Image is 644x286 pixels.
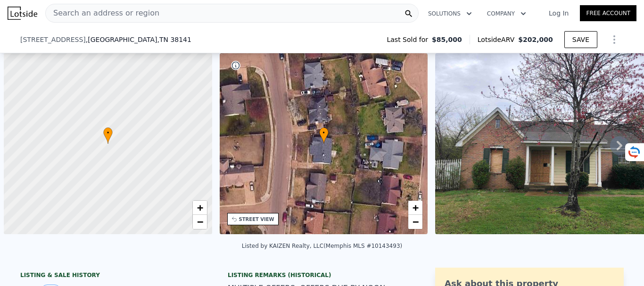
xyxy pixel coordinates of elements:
[518,36,553,43] span: $202,000
[193,215,207,229] a: Zoom out
[408,201,422,215] a: Zoom in
[197,216,203,228] span: −
[479,5,534,22] button: Company
[228,271,416,279] div: Listing Remarks (Historical)
[413,202,419,213] span: +
[103,129,113,137] span: •
[319,127,329,144] div: •
[8,7,37,20] img: Lotside
[580,5,636,21] a: Free Account
[157,36,191,43] span: , TN 38141
[103,127,113,144] div: •
[20,35,86,44] span: [STREET_ADDRESS]
[413,216,419,228] span: −
[408,215,422,229] a: Zoom out
[564,31,597,48] button: SAVE
[239,216,274,223] div: STREET VIEW
[46,8,159,19] span: Search an address or region
[193,201,207,215] a: Zoom in
[242,243,402,249] div: Listed by KAIZEN Realty, LLC (Memphis MLS #10143493)
[432,35,462,44] span: $85,000
[86,35,191,44] span: , [GEOGRAPHIC_DATA]
[20,271,209,281] div: LISTING & SALE HISTORY
[605,30,624,49] button: Show Options
[537,8,580,18] a: Log In
[197,202,203,213] span: +
[387,35,432,44] span: Last Sold for
[421,5,479,22] button: Solutions
[319,129,329,137] span: •
[478,35,518,44] span: Lotside ARV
